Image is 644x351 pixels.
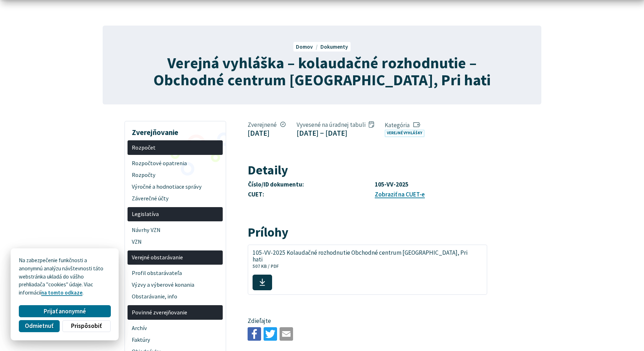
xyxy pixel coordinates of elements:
span: Rozpočet [132,142,219,153]
a: Profil obstarávateľa [128,268,223,279]
h2: Detaily [248,163,487,177]
span: 105-VV-2025 Kolaudačné rozhodnutie Obchodné centrum [GEOGRAPHIC_DATA], Pri hati [253,249,475,263]
a: Rozpočtové opatrenia [128,158,223,169]
button: Odmietnuť [19,320,59,332]
a: Návrhy VZN [128,224,223,236]
span: VZN [132,236,219,248]
a: Faktúry [128,334,223,346]
span: Návrhy VZN [132,224,219,236]
a: Výzvy a výberové konania [128,279,223,291]
a: Verejné vyhlášky [385,130,424,137]
a: Obstarávanie, info [128,291,223,303]
span: Rozpočtové opatrenia [132,158,219,169]
span: Obstarávanie, info [132,291,219,303]
a: Rozpočet [128,140,223,155]
span: Výzvy a výberové konania [132,279,219,291]
a: Domov [296,43,320,50]
p: Na zabezpečenie funkčnosti a anonymnú analýzu návštevnosti táto webstránka ukladá do vášho prehli... [19,256,110,297]
span: Výročné a hodnotiace správy [132,181,219,193]
span: Archív [132,322,219,334]
button: Prispôsobiť [62,320,110,332]
span: Verejná vyhláška – kolaudačné rozhodnutie – Obchodné centrum [GEOGRAPHIC_DATA], Pri hati [153,53,491,90]
span: Vyvesené na úradnej tabuli [297,121,374,129]
a: Verejné obstarávanie [128,250,223,265]
figcaption: [DATE] − [DATE] [297,129,374,137]
img: Zdieľať na Facebooku [248,327,261,341]
a: VZN [128,236,223,248]
p: Zdieľajte [248,317,487,326]
h2: Prílohy [248,225,487,239]
a: na tomto odkaze [41,289,82,296]
span: Rozpočty [132,169,219,181]
span: Kategória [385,121,427,129]
a: Archív [128,322,223,334]
a: Dokumenty [320,43,348,50]
th: Číslo/ID dokumentu: [248,180,374,190]
figcaption: [DATE] [248,129,286,137]
a: Povinné zverejňovanie [128,305,223,320]
span: Zverejnené [248,121,286,129]
span: 507 KB / PDF [253,263,279,269]
span: Domov [296,43,313,50]
span: Povinné zverejňovanie [132,307,219,318]
th: CUET: [248,190,374,200]
a: Legislatíva [128,207,223,222]
span: Prispôsobiť [71,322,102,330]
span: Faktúry [132,334,219,346]
a: Rozpočty [128,169,223,181]
span: Profil obstarávateľa [132,268,219,279]
a: 105-VV-2025 Kolaudačné rozhodnutie Obchodné centrum [GEOGRAPHIC_DATA], Pri hati 507 KB / PDF [248,244,487,295]
h3: Zverejňovanie [128,123,223,138]
span: Záverečné účty [132,193,219,204]
img: Zdieľať e-mailom [280,327,293,341]
button: Prijať anonymné [19,305,110,317]
span: Odmietnuť [25,322,53,330]
a: Zobraziť na CUET-e [375,190,425,198]
a: Záverečné účty [128,193,223,204]
span: Legislatíva [132,209,219,220]
span: Verejné obstarávanie [132,252,219,263]
a: Výročné a hodnotiace správy [128,181,223,193]
strong: 105-VV-2025 [375,180,408,188]
span: Prijať anonymné [44,308,86,315]
img: Zdieľať na Twitteri [264,327,277,341]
